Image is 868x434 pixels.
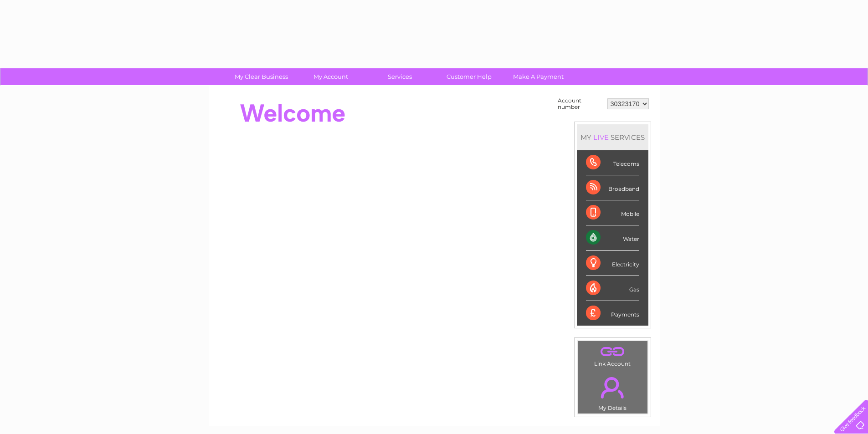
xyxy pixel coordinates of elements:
div: MY SERVICES [577,124,648,150]
a: My Account [293,68,368,85]
td: Link Account [577,341,648,369]
div: Water [586,225,639,250]
div: Electricity [586,251,639,276]
a: Customer Help [431,68,507,85]
td: Account number [555,95,605,112]
div: LIVE [591,133,611,142]
a: . [580,372,645,403]
a: Services [362,68,437,85]
div: Broadband [586,175,639,200]
div: Gas [586,276,639,301]
td: My Details [577,369,648,414]
div: Telecoms [586,150,639,175]
a: Make A Payment [501,68,576,85]
a: My Clear Business [224,68,299,85]
a: . [580,343,645,359]
div: Mobile [586,200,639,225]
div: Payments [586,301,639,326]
